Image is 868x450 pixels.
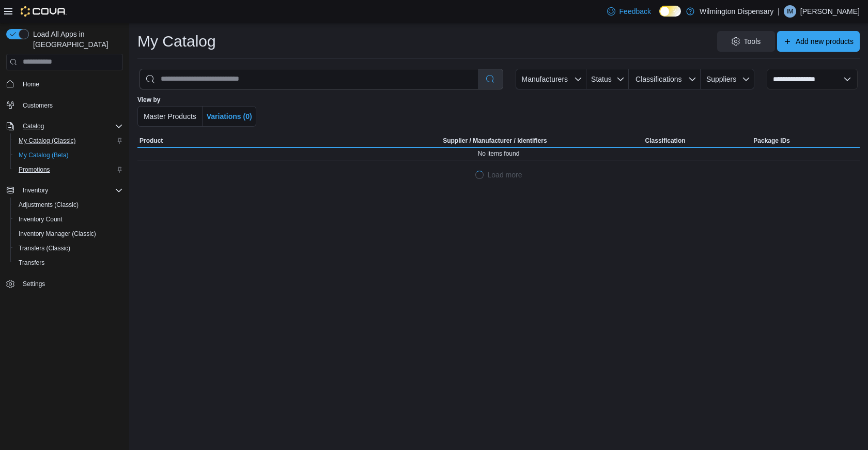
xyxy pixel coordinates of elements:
[144,112,196,121] span: Master Products
[14,134,80,147] a: My Catalog (Classic)
[14,213,123,226] span: Inventory Count
[19,244,70,252] span: Transfers (Classic)
[784,5,796,18] div: Ian McVetta
[19,259,44,267] span: Transfers
[516,69,586,89] button: Manufacturers
[207,112,252,121] span: Variations (0)
[443,137,547,145] div: Supplier / Manufacturer / Identifiers
[744,36,761,47] span: Tools
[706,75,736,83] span: Suppliers
[2,98,127,113] button: Customers
[23,280,45,288] span: Settings
[586,69,629,89] button: Status
[14,228,123,240] span: Inventory Manager (Classic)
[23,101,53,110] span: Customers
[2,77,127,92] button: Home
[14,228,100,240] a: Inventory Manager (Classic)
[19,184,123,197] span: Inventory
[14,163,54,176] a: Promotions
[14,149,73,161] a: My Catalog (Beta)
[478,149,520,158] span: No items found
[137,106,203,127] button: Master Products
[19,215,63,223] span: Inventory Count
[2,119,127,133] button: Catalog
[23,122,44,130] span: Catalog
[10,133,127,148] button: My Catalog (Classic)
[717,31,775,52] button: Tools
[10,241,127,256] button: Transfers (Classic)
[137,31,216,52] h1: My Catalog
[23,80,39,88] span: Home
[777,31,860,52] button: Add new products
[2,276,127,291] button: Settings
[139,137,163,145] span: Product
[619,6,651,17] span: Feedback
[796,36,854,47] span: Add new products
[10,148,127,162] button: My Catalog (Beta)
[14,199,123,211] span: Adjustments (Classic)
[19,151,69,159] span: My Catalog (Beta)
[471,164,526,185] button: LoadingLoad more
[21,6,67,17] img: Cova
[29,29,123,50] span: Load All Apps in [GEOGRAPHIC_DATA]
[23,186,48,194] span: Inventory
[19,78,123,91] span: Home
[137,96,160,104] label: View by
[659,6,681,17] input: Dark Mode
[522,75,568,83] span: Manufacturers
[10,227,127,241] button: Inventory Manager (Classic)
[14,149,123,161] span: My Catalog (Beta)
[636,75,681,83] span: Classifications
[800,5,860,18] p: [PERSON_NAME]
[19,99,123,112] span: Customers
[19,277,123,290] span: Settings
[475,171,484,179] span: Loading
[629,69,701,89] button: Classifications
[488,170,522,180] span: Load more
[603,1,655,22] a: Feedback
[10,256,127,270] button: Transfers
[6,72,123,319] nav: Complex example
[778,5,780,18] p: |
[19,184,52,197] button: Inventory
[19,137,76,145] span: My Catalog (Classic)
[591,75,612,83] span: Status
[428,137,547,145] span: Supplier / Manufacturer / Identifiers
[10,162,127,177] button: Promotions
[659,17,660,17] span: Dark Mode
[701,69,754,89] button: Suppliers
[10,198,127,212] button: Adjustments (Classic)
[14,213,67,226] a: Inventory Count
[700,5,773,18] p: Wilmington Dispensary
[19,120,48,132] button: Catalog
[14,257,123,269] span: Transfers
[14,242,74,254] a: Transfers (Classic)
[786,5,793,18] span: IM
[2,183,127,198] button: Inventory
[14,163,123,176] span: Promotions
[19,166,50,174] span: Promotions
[14,199,83,211] a: Adjustments (Classic)
[19,99,57,112] a: Customers
[753,137,790,145] span: Package IDs
[645,137,686,145] span: Classification
[19,78,43,91] a: Home
[19,201,79,209] span: Adjustments (Classic)
[19,120,123,132] span: Catalog
[14,257,49,269] a: Transfers
[14,134,123,147] span: My Catalog (Classic)
[10,212,127,227] button: Inventory Count
[19,278,49,290] a: Settings
[19,230,96,238] span: Inventory Manager (Classic)
[14,242,123,254] span: Transfers (Classic)
[203,106,256,127] button: Variations (0)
